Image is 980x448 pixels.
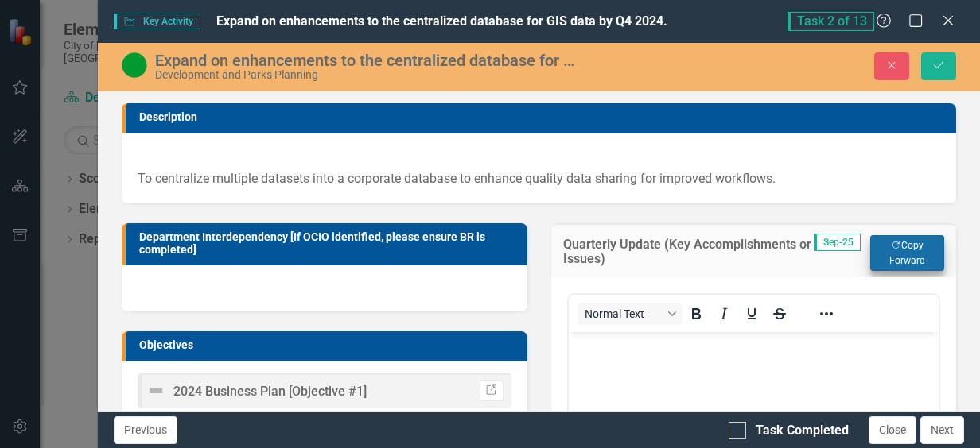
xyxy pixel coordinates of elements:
[173,384,367,399] span: 2024 Business Plan [Objective #1]
[578,303,682,325] button: Block Normal Text
[114,14,200,29] span: Key Activity
[682,303,710,325] button: Bold
[114,416,177,444] button: Previous
[814,234,861,251] span: Sep-25
[787,12,874,31] span: Task 2 of 13
[138,167,940,188] p: To centralize multiple datasets into a corporate database to enhance quality data sharing for imp...
[139,339,519,351] h3: Objectives
[756,422,849,440] div: Task Completed
[813,303,840,325] button: Reveal or hide additional toolbar items
[766,303,793,325] button: Strikethrough
[585,307,663,320] span: Normal Text
[139,231,519,256] h3: Department Interdependency [If OCIO identified, please ensure BR is completed]
[155,69,581,81] div: Development and Parks Planning
[216,14,667,29] span: Expand on enhancements to the centralized database for GIS data by Q4 2024.
[870,235,944,270] button: Copy Forward
[155,52,581,69] div: Expand on enhancements to the centralized database for GIS data by Q4 2024.
[738,303,765,325] button: Underline
[563,238,814,265] h3: Quarterly Update (Key Accomplishments or Issues)
[869,416,916,444] button: Close
[710,303,737,325] button: Italic
[146,381,165,400] img: Not Defined
[920,416,964,444] button: Next
[139,111,948,123] h3: Description
[122,52,147,78] img: Proceeding as Anticipated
